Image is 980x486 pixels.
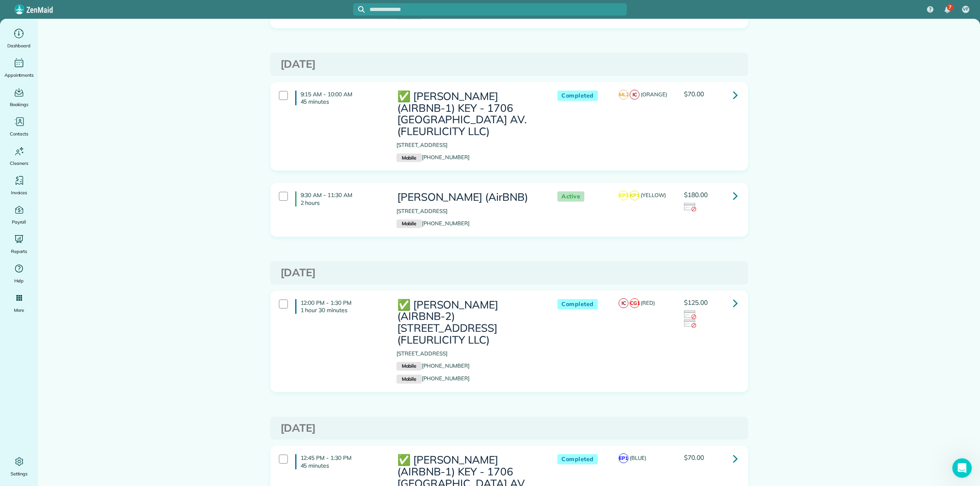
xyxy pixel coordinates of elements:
button: Focus search [353,6,365,13]
a: Mobile[PHONE_NUMBER] [396,375,470,382]
span: Reports [11,247,27,255]
h3: ✅ [PERSON_NAME] (AIRBNB-1) KEY - 1706 [GEOGRAPHIC_DATA] AV. (FLEURLICITY LLC) [396,91,541,137]
a: Contacts [3,115,35,138]
a: Mobile[PHONE_NUMBER] [396,154,470,160]
p: 45 minutes [301,98,384,105]
span: IC [619,298,628,308]
span: KP3 [619,191,628,200]
p: 2 hours [301,199,384,206]
span: $180.00 [684,191,708,199]
small: Mobile [396,375,422,384]
span: Help [14,277,24,285]
span: $70.00 [684,90,704,98]
a: Reports [3,233,35,255]
a: Bookings [3,86,35,109]
span: Completed [557,299,598,309]
a: Help [3,262,35,285]
span: Bookings [10,100,29,109]
span: EP1 [619,453,628,463]
h3: [DATE] [281,267,738,279]
p: [STREET_ADDRESS] [396,207,541,215]
span: Payroll [12,218,27,226]
p: [STREET_ADDRESS] [396,350,541,358]
svg: Focus search [358,6,365,13]
span: CG1 [630,298,639,308]
img: icon_credit_card_error-4c43363d12166ffd3a7ed517d2e3e300ab40f6843729176f40abd5d596a59f93.png [684,310,696,319]
h4: 9:15 AM - 10:00 AM [295,91,384,105]
span: Settings [11,470,28,478]
h3: [PERSON_NAME] (AirBNB) [396,191,541,203]
p: 1 hour 30 minutes [301,306,384,314]
p: 45 minutes [301,462,384,469]
span: $125.00 [684,298,708,306]
span: VF [963,6,969,13]
small: Mobile [396,362,422,371]
h4: 9:30 AM - 11:30 AM [295,191,384,206]
span: IC [630,90,639,100]
span: Appointments [4,71,34,79]
span: Active [557,191,584,202]
a: Appointments [3,56,35,79]
a: Dashboard [3,27,35,50]
h3: [DATE] [281,422,738,434]
h3: [DATE] [281,58,738,70]
span: Invoices [11,189,27,197]
h3: ✅ [PERSON_NAME] (AIRBNB-2) [STREET_ADDRESS] (FLEURLICITY LLC) [396,299,541,346]
h4: 12:45 PM - 1:30 PM [295,454,384,469]
a: Settings [3,455,35,478]
span: Completed [557,91,598,101]
span: More [14,306,24,314]
span: Completed [557,454,598,464]
img: icon_credit_card_error-4c43363d12166ffd3a7ed517d2e3e300ab40f6843729176f40abd5d596a59f93.png [684,319,696,328]
a: Mobile[PHONE_NUMBER] [396,220,470,226]
iframe: Intercom live chat [952,458,972,478]
span: 7 [949,4,951,11]
a: Invoices [3,174,35,197]
div: 7 unread notifications [939,1,956,19]
span: (RED) [641,300,655,306]
small: Mobile [396,220,422,229]
span: Contacts [10,130,28,138]
p: [STREET_ADDRESS] [396,141,541,149]
a: Payroll [3,203,35,226]
a: Mobile[PHONE_NUMBER] [396,362,470,369]
span: Dashboard [7,42,31,50]
span: (YELLOW) [641,192,666,198]
small: Mobile [396,153,422,162]
span: $70.00 [684,453,704,462]
span: (BLUE) [630,455,646,461]
a: Cleaners [3,144,35,167]
img: icon_credit_card_error-4c43363d12166ffd3a7ed517d2e3e300ab40f6843729176f40abd5d596a59f93.png [684,203,696,212]
span: Cleaners [10,159,28,167]
span: KP1 [630,191,639,200]
h4: 12:00 PM - 1:30 PM [295,299,384,314]
span: ML2 [619,90,628,100]
span: (ORANGE) [641,91,667,98]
